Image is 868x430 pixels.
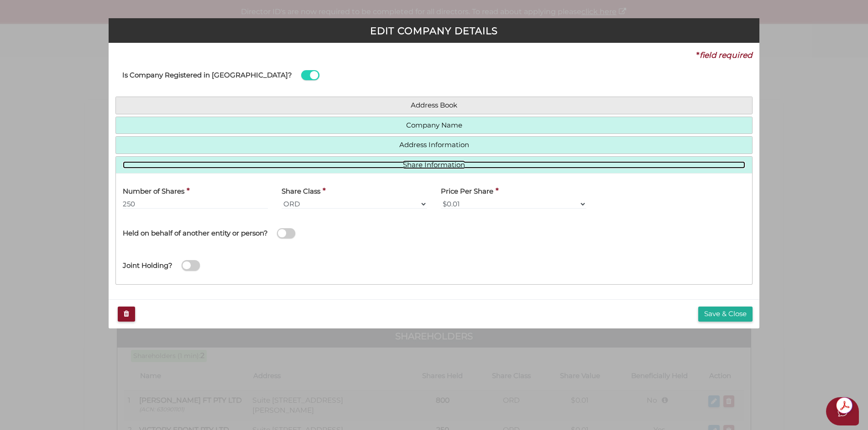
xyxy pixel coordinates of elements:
[441,188,493,195] h4: Price Per Share
[826,397,859,425] button: Open asap
[698,307,753,322] button: Save & Close
[123,262,173,270] h4: Joint Holding?
[123,230,268,237] h4: Held on behalf of another entity or person?
[282,188,320,195] h4: Share Class
[123,188,184,195] h4: Number of Shares
[123,161,746,169] a: Share Information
